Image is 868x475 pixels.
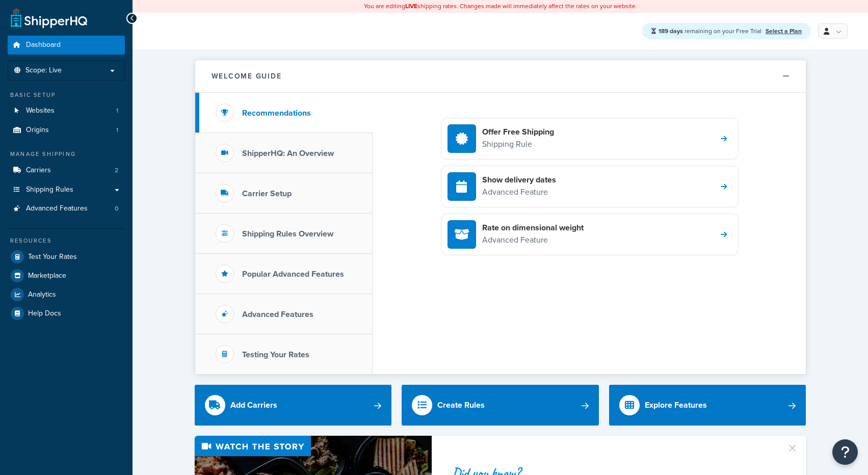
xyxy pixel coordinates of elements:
[8,101,125,120] a: Websites1
[28,253,77,261] span: Test Your Rates
[242,350,309,359] h3: Testing Your Rates
[8,236,125,245] div: Resources
[832,439,858,465] button: Open Resource Center
[609,385,806,426] a: Explore Features
[26,166,51,175] span: Carriers
[482,174,556,186] h4: Show delivery dates
[482,233,584,247] p: Advanced Feature
[242,149,334,158] h3: ShipperHQ: An Overview
[482,186,556,199] p: Advanced Feature
[482,222,584,233] h4: Rate on dimensional weight
[8,199,125,218] li: Advanced Features
[8,121,125,140] a: Origins1
[8,91,125,99] div: Basic Setup
[116,126,118,135] span: 1
[8,248,125,266] a: Test Your Rates
[8,180,125,199] a: Shipping Rules
[645,398,707,412] div: Explore Features
[242,270,344,279] h3: Popular Advanced Features
[8,150,125,159] div: Manage Shipping
[8,267,125,285] a: Marketplace
[766,27,802,36] a: Select a Plan
[28,291,56,299] span: Analytics
[28,309,61,318] span: Help Docs
[242,109,311,118] h3: Recommendations
[8,161,125,180] a: Carriers2
[482,126,554,138] h4: Offer Free Shipping
[26,204,88,213] span: Advanced Features
[212,72,282,80] h2: Welcome Guide
[26,126,49,135] span: Origins
[26,186,73,194] span: Shipping Rules
[8,285,125,304] a: Analytics
[28,272,66,280] span: Marketplace
[230,398,277,412] div: Add Carriers
[115,166,118,175] span: 2
[659,27,763,36] span: remaining on your Free Trial
[242,229,333,239] h3: Shipping Rules Overview
[8,36,125,55] a: Dashboard
[437,398,485,412] div: Create Rules
[115,204,118,213] span: 0
[8,161,125,180] li: Carriers
[402,385,599,426] a: Create Rules
[25,66,62,75] span: Scope: Live
[405,2,417,11] b: LIVE
[659,27,683,36] strong: 189 days
[8,304,125,323] a: Help Docs
[8,121,125,140] li: Origins
[195,385,392,426] a: Add Carriers
[482,138,554,151] p: Shipping Rule
[26,41,61,49] span: Dashboard
[242,310,313,319] h3: Advanced Features
[8,199,125,218] a: Advanced Features0
[242,189,292,198] h3: Carrier Setup
[116,107,118,115] span: 1
[8,101,125,120] li: Websites
[195,60,806,93] button: Welcome Guide
[26,107,55,115] span: Websites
